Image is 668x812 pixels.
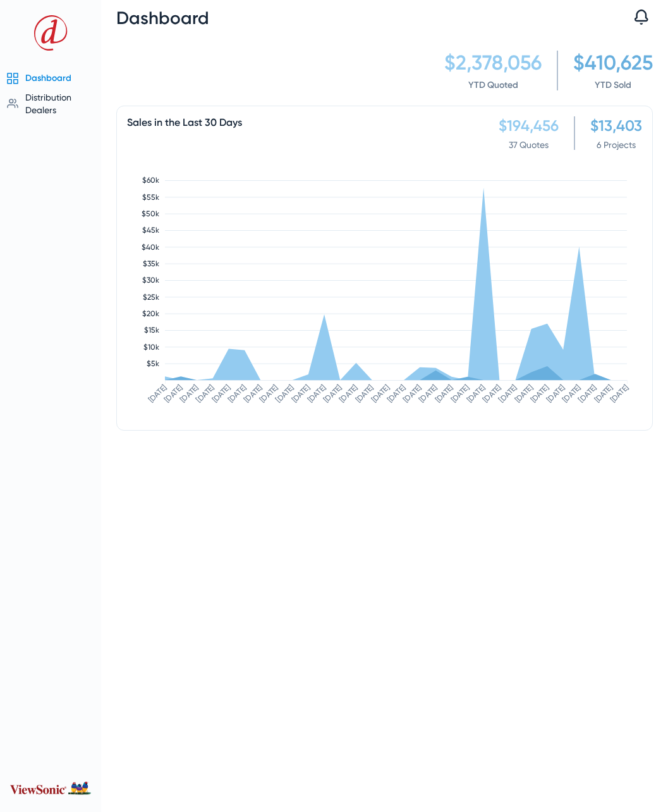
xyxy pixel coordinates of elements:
text: [DATE] [210,383,232,405]
text: [DATE] [322,383,343,405]
text: $55k [142,193,159,202]
text: $10k [143,343,159,352]
span: Dashboard [25,73,71,83]
text: $50k [142,209,159,218]
text: [DATE] [577,383,598,405]
text: [DATE] [465,383,487,405]
text: [DATE] [401,383,423,405]
text: $30k [142,276,159,285]
text: [DATE] [434,383,455,405]
span: 6 Projects [590,140,642,150]
text: $40k [142,243,159,252]
text: $20k [142,309,159,318]
text: [DATE] [386,383,407,405]
text: [DATE] [242,383,264,405]
text: [DATE] [162,383,184,405]
text: [DATE] [513,383,535,405]
span: 37 Quotes [499,140,559,150]
text: [DATE] [147,383,168,405]
text: [DATE] [306,383,327,405]
div: $13,403 [590,116,642,135]
div: $2,378,056 [444,51,542,75]
text: [DATE] [609,383,630,405]
text: [DATE] [593,383,614,405]
text: $45k [142,226,159,235]
text: [DATE] [481,383,502,405]
text: $60k [142,176,159,185]
a: YTD Sold [595,80,631,90]
text: [DATE] [497,383,519,405]
text: [DATE] [274,383,296,405]
text: [DATE] [370,383,391,405]
a: YTD Quoted [468,80,518,90]
text: $15k [144,326,159,335]
text: $25k [143,293,159,302]
text: [DATE] [258,383,280,405]
text: [DATE] [226,383,248,405]
span: Sales in the Last 30 Days [127,116,242,128]
text: [DATE] [449,383,471,405]
text: $5k [147,359,159,368]
img: Viewsonic.png [10,782,91,795]
text: [DATE] [195,383,216,405]
text: [DATE] [354,383,375,405]
div: $194,456 [499,116,559,135]
text: [DATE] [545,383,566,405]
text: [DATE] [290,383,312,405]
text: [DATE] [529,383,550,405]
span: Distribution Dealers [25,92,71,115]
text: [DATE] [418,383,439,405]
span: Dashboard [116,8,209,28]
text: [DATE] [561,383,582,405]
text: $35k [143,259,159,268]
text: [DATE] [178,383,200,405]
div: $410,625 [573,51,653,75]
text: [DATE] [338,383,360,405]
